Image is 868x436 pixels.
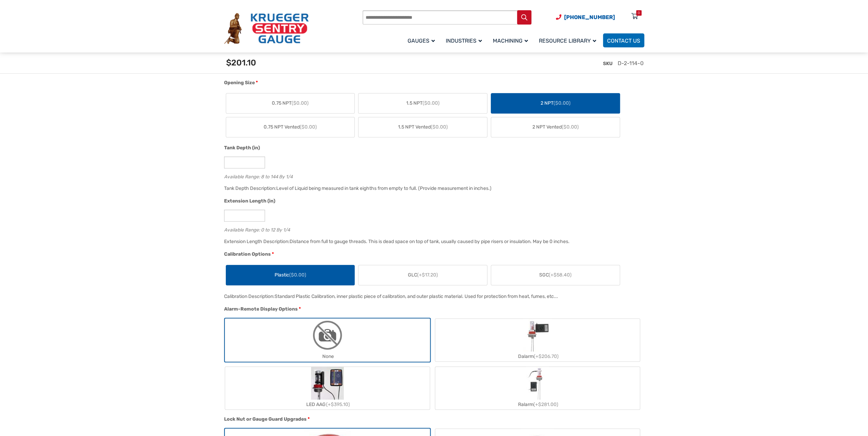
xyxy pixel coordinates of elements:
span: D-2-114-0 [618,60,644,66]
span: Opening Size [224,80,255,86]
span: [PHONE_NUMBER] [564,14,615,20]
span: Extension Length (in) [224,198,275,204]
span: 2 NPT Vented [532,123,579,131]
a: Gauges [403,32,442,48]
abbr: required [272,251,274,258]
div: Standard Plastic Calibration, inner plastic piece of calibration, and outer plastic material. Use... [275,294,558,299]
span: ($0.00) [431,124,448,130]
label: Dalarm [435,319,640,361]
abbr: required [256,79,258,86]
a: Machining [489,32,535,48]
span: 1.5 NPT [406,100,440,107]
div: Available Range: 8 to 144 By 1/4 [224,172,641,179]
label: Ralarm [435,367,640,409]
div: Dalarm [435,351,640,361]
span: (+$58.40) [549,272,572,278]
div: None [225,351,430,361]
span: Resource Library [539,37,596,44]
span: Tank Depth Description: [224,185,276,191]
div: Ralarm [435,400,640,409]
span: SKU [603,61,613,66]
span: Machining [493,37,528,44]
span: (+$395.10) [326,402,350,407]
abbr: required [299,305,301,313]
a: Contact Us [603,33,644,47]
span: Alarm-Remote Display Options [224,306,298,312]
span: ($0.00) [423,100,440,106]
label: LED AAG [225,367,430,409]
span: 0.75 NPT [272,100,309,107]
span: GLC [408,271,438,279]
img: Krueger Sentry Gauge [224,13,309,44]
span: ($0.00) [554,100,571,106]
a: Resource Library [535,32,603,48]
span: Calibration Description: [224,294,275,299]
span: ($0.00) [562,124,579,130]
span: Calibration Options [224,251,271,257]
div: Distance from full to gauge threads. This is dead space on top of tank, usually caused by pipe ri... [290,239,570,244]
span: Plastic [274,271,306,279]
span: (+$281.00) [533,402,558,407]
div: 0 [638,10,640,16]
span: 2 NPT [541,100,571,107]
span: (+$206.70) [533,354,558,359]
span: Extension Length Description: [224,239,290,244]
span: Tank Depth (in) [224,145,260,151]
span: Gauges [408,37,435,44]
label: None [225,319,430,361]
span: ($0.00) [292,100,309,106]
span: Industries [446,37,482,44]
span: 1.5 NPT Vented [398,123,448,131]
a: Industries [442,32,489,48]
span: ($0.00) [300,124,317,130]
span: 0.75 NPT Vented [264,123,317,131]
div: LED AAG [225,400,430,409]
abbr: required [308,416,310,423]
a: Phone Number (920) 434-8860 [556,13,615,21]
span: ($0.00) [289,272,306,278]
span: SGC [539,271,572,279]
span: (+$17.20) [417,272,438,278]
div: Available Range: 0 to 12 By 1/4 [224,226,641,232]
div: Level of Liquid being measured in tank eighths from empty to full. (Provide measurement in inches.) [276,185,491,191]
span: Contact Us [607,37,640,44]
span: Lock Nut or Gauge Guard Upgrades [224,416,307,422]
